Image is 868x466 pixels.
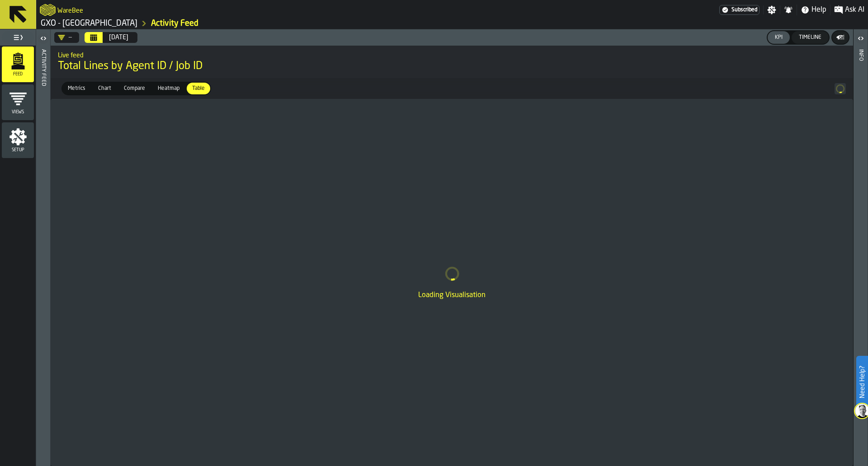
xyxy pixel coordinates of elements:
li: menu Setup [2,122,34,158]
a: logo-header [40,2,56,18]
nav: Breadcrumb [40,18,452,29]
div: title-Total Lines by Agent ID / Job ID [51,46,853,78]
span: Table [189,84,208,93]
a: link-to-/wh/i/ae0cd702-8cb1-4091-b3be-0aee77957c79/settings/billing [719,5,759,15]
label: button-switch-multi-Compare [118,82,151,95]
button: Select date range [104,28,134,47]
span: Subscribed [731,7,757,13]
span: Setup [2,148,34,153]
label: button-toggle-Ask AI [830,5,868,15]
label: button-toggle-Notifications [780,5,797,14]
label: button-switch-multi-Table [186,82,211,95]
label: button-toggle-Help [797,5,830,15]
label: button-switch-multi-Metrics [61,82,92,95]
div: DropdownMenuValue- [54,32,79,43]
button: button- [832,31,849,44]
span: Feed [2,72,34,77]
button: Select date range Select date range [85,32,103,43]
div: Loading Visualisation [58,290,846,301]
div: DropdownMenuValue- [58,34,72,41]
button: button-KPI [768,31,790,44]
li: menu Views [2,84,34,121]
div: thumb [62,83,91,94]
li: menu Feed [2,47,34,83]
div: Menu Subscription [719,5,759,15]
div: thumb [152,83,185,94]
span: Views [2,110,34,115]
h2: Sub Title [58,50,846,59]
div: [DATE] [109,34,128,41]
label: button-switch-multi-Heatmap [151,82,186,95]
span: Ask AI [845,5,864,15]
span: Heatmap [154,84,183,93]
label: button-toggle-Toggle Full Menu [2,31,34,44]
span: Chart [94,84,115,93]
span: Metrics [64,84,89,93]
div: Select date range [85,32,137,43]
div: thumb [187,83,210,94]
h2: Sub Title [57,5,83,14]
div: Timeline [795,34,825,41]
header: Activity Feed [36,29,50,466]
label: button-toggle-Settings [764,5,780,14]
span: Help [811,5,826,15]
label: button-toggle-Open [854,31,867,47]
div: Info [858,47,864,464]
a: link-to-/wh/i/ae0cd702-8cb1-4091-b3be-0aee77957c79 [41,19,137,28]
span: Compare [120,84,149,93]
a: link-to-/wh/i/ae0cd702-8cb1-4091-b3be-0aee77957c79/feed/fdc57e91-80c9-44dd-92cd-81c982b068f3 [151,19,198,28]
button: button-Timeline [792,31,829,44]
label: button-toggle-Open [37,31,50,47]
div: Activity Feed [40,47,47,464]
div: thumb [118,83,151,94]
div: thumb [93,83,117,94]
header: Info [854,29,868,466]
label: Need Help? [857,357,867,407]
label: button-switch-multi-Chart [92,82,118,95]
div: KPI [771,34,786,41]
span: Total Lines by Agent ID / Job ID [58,59,846,74]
